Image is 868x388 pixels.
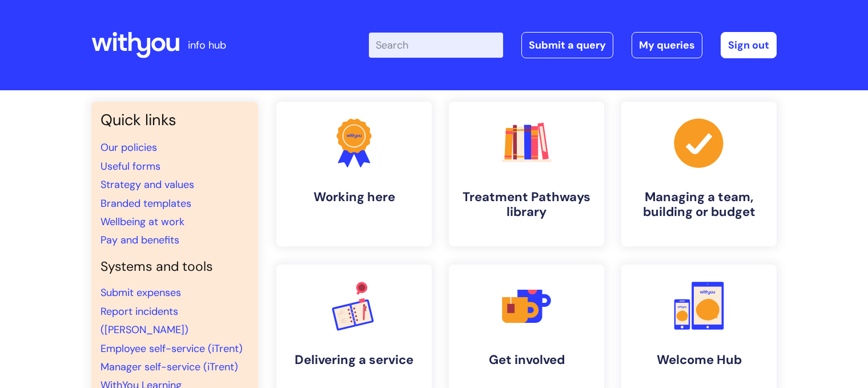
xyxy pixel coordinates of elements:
a: Report incidents ([PERSON_NAME]) [101,305,188,337]
a: Working here [276,102,432,246]
a: Wellbeing at work [101,215,184,229]
h4: Systems and tools [101,259,249,275]
h4: Welcome Hub [630,353,767,367]
h4: Delivering a service [286,353,423,367]
a: Submit expenses [101,286,181,299]
a: Manager self-service (iTrent) [101,360,238,374]
h4: Managing a team, building or budget [630,190,767,220]
h4: Get involved [458,353,595,367]
a: Strategy and values [101,178,194,191]
a: My queries [632,32,702,58]
a: Pay and benefits [101,233,179,247]
a: Our policies [101,141,157,154]
a: Sign out [721,32,777,58]
div: | - [369,32,777,58]
a: Managing a team, building or budget [621,102,777,246]
input: Search [369,33,503,58]
a: Treatment Pathways library [449,102,604,246]
h3: Quick links [101,111,249,129]
a: Useful forms [101,159,160,173]
p: info hub [188,36,226,54]
a: Branded templates [101,197,191,210]
h4: Treatment Pathways library [458,190,595,220]
h4: Working here [286,190,423,205]
a: Employee self-service (iTrent) [101,342,243,355]
a: Submit a query [521,32,613,58]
